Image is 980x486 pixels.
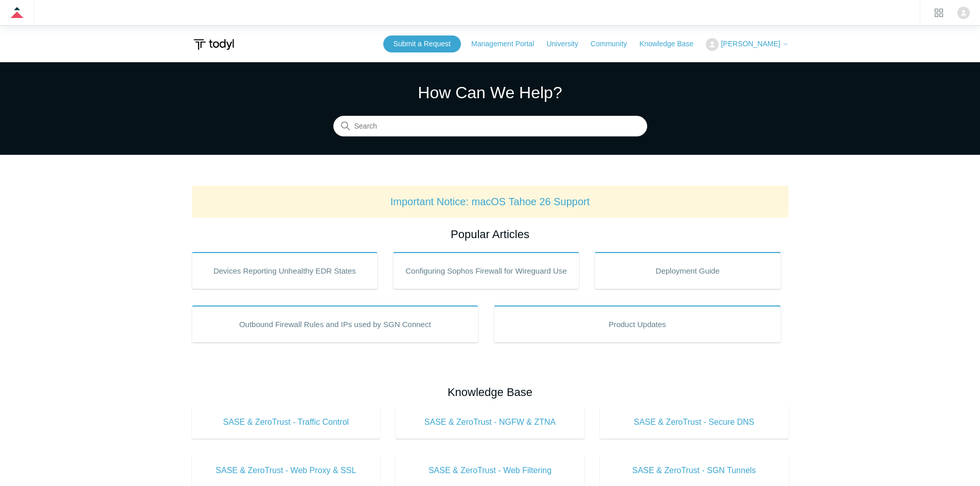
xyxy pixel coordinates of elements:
[494,305,781,343] a: Product Updates
[721,40,780,48] span: [PERSON_NAME]
[706,38,788,51] button: [PERSON_NAME]
[192,35,236,54] img: Todyl Support Center Help Center home page
[390,196,590,207] a: Important Notice: macOS Tahoe 26 Support
[411,416,569,428] span: SASE & ZeroTrust - NGFW & ZTNA
[383,35,461,52] a: Submit a Request
[546,39,588,49] a: University
[192,384,789,401] h2: Knowledge Base
[192,252,378,289] a: Devices Reporting Unhealthy EDR States
[615,464,773,477] span: SASE & ZeroTrust - SGN Tunnels
[207,464,365,477] span: SASE & ZeroTrust - Web Proxy & SSL
[393,252,579,289] a: Configuring Sophos Firewall for Wireguard Use
[595,252,781,289] a: Deployment Guide
[600,406,789,439] a: SASE & ZeroTrust - Secure DNS
[411,464,569,477] span: SASE & ZeroTrust - Web Filtering
[957,7,970,19] img: user avatar
[333,116,647,137] input: Search
[396,406,584,439] a: SASE & ZeroTrust - NGFW & ZTNA
[615,416,773,428] span: SASE & ZeroTrust - Secure DNS
[471,39,544,49] a: Management Portal
[192,406,381,439] a: SASE & ZeroTrust - Traffic Control
[639,39,704,49] a: Knowledge Base
[207,416,365,428] span: SASE & ZeroTrust - Traffic Control
[591,39,637,49] a: Community
[192,226,789,243] h2: Popular Articles
[957,7,970,19] zd-hc-trigger: Click your profile icon to open the profile menu
[333,80,647,105] h1: How Can We Help?
[192,305,479,343] a: Outbound Firewall Rules and IPs used by SGN Connect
